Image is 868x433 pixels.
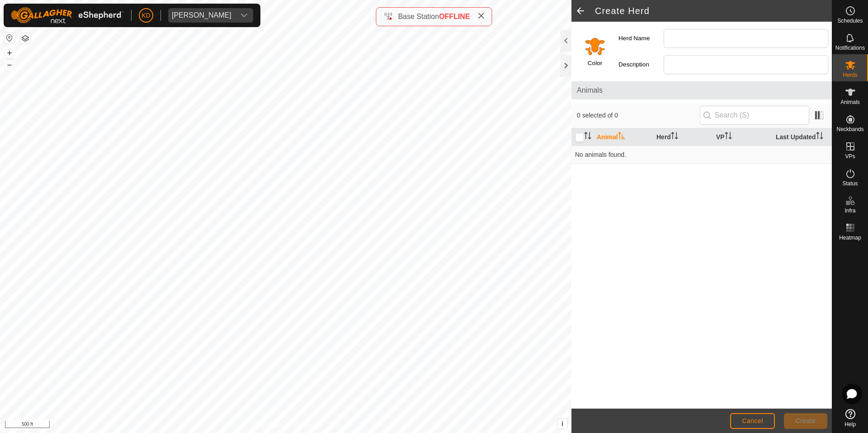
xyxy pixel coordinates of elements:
[618,29,664,48] label: Herd Name
[584,133,591,141] p-sorticon: Activate to sort
[842,181,858,186] span: Status
[235,8,253,23] div: dropdown trigger
[653,128,712,146] th: Herd
[571,146,832,164] td: No animals found.
[593,128,653,146] th: Animal
[725,133,732,141] p-sorticon: Activate to sort
[168,8,235,23] span: Erin Kiley
[398,13,439,20] span: Base Station
[557,419,567,429] button: i
[295,421,321,429] a: Contact Us
[839,235,861,240] span: Heatmap
[618,133,625,141] p-sorticon: Activate to sort
[837,18,863,24] span: Schedules
[250,421,284,429] a: Privacy Policy
[577,85,826,96] span: Animals
[784,413,827,429] button: Create
[595,5,832,16] h2: Create Herd
[439,13,470,20] span: OFFLINE
[4,59,15,70] button: –
[577,111,700,120] span: 0 selected of 0
[772,128,832,146] th: Last Updated
[796,417,816,424] span: Create
[618,55,664,74] label: Description
[142,11,150,20] span: KD
[840,99,860,105] span: Animals
[836,127,863,132] span: Neckbands
[4,33,15,43] button: Reset Map
[712,128,772,146] th: VP
[832,405,868,431] a: Help
[671,133,678,141] p-sorticon: Activate to sort
[742,417,763,424] span: Cancel
[844,208,855,213] span: Infra
[730,413,775,429] button: Cancel
[172,12,231,19] div: [PERSON_NAME]
[835,45,865,51] span: Notifications
[845,154,855,159] span: VPs
[843,72,857,78] span: Herds
[20,33,31,44] button: Map Layers
[561,420,563,428] span: i
[816,133,823,141] p-sorticon: Activate to sort
[588,59,602,68] label: Color
[4,47,15,58] button: +
[11,7,124,24] img: Gallagher Logo
[844,422,856,427] span: Help
[700,106,809,125] input: Search (S)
